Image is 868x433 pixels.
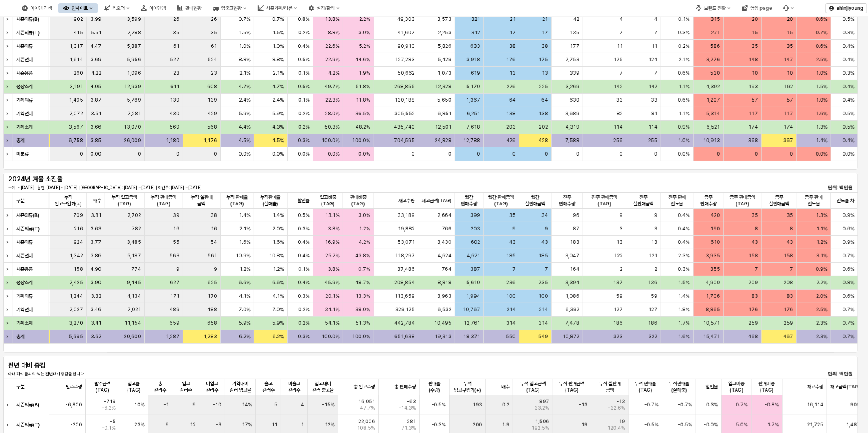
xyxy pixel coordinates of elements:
[208,3,251,13] button: 입출고현황
[3,40,14,53] div: Expand row
[239,56,251,63] span: 8.8%
[3,121,14,134] div: Expand row
[666,380,692,393] span: 누적판매율(실매출)
[211,43,217,49] span: 61
[239,29,251,36] span: 1.5%
[3,222,14,235] div: Expand row
[467,110,480,117] span: 6,251
[239,83,251,90] span: 4.7%
[3,13,14,26] div: Expand row
[91,110,101,117] span: 3.51
[422,197,452,204] span: 재고금액(TAG)
[752,29,758,36] span: 15
[69,56,83,63] span: 1,614
[356,83,371,90] span: 51.8%
[3,94,14,107] div: Expand row
[69,43,83,49] span: 1,317
[843,16,855,22] span: 0.5%
[711,16,720,22] span: 315
[570,43,579,49] span: 177
[573,16,579,22] span: 42
[89,380,116,393] span: 발주금액(TAG)
[678,97,690,103] span: 0.6%
[90,16,101,22] span: 3.99
[99,3,134,13] button: 리오더
[176,380,196,393] span: 입고 컬러수
[509,97,516,103] span: 64
[630,194,658,207] span: 전주 실판매금액
[707,56,720,63] span: 3,276
[542,29,548,36] span: 17
[272,16,284,22] span: 0.7%
[711,43,720,49] span: 586
[620,29,623,36] span: 7
[266,5,292,11] div: 시즌기획/리뷰
[353,384,375,390] span: 총 입고수량
[66,384,82,390] span: 발주수량
[304,3,345,13] div: 설정/관리
[787,97,794,103] span: 57
[16,57,33,62] strong: 시즌언더
[664,194,690,207] span: 전주 판매 진도율
[466,97,480,103] span: 1,367
[586,194,623,207] span: 전주 판매금액(TAG)
[16,43,33,49] strong: 시즌의류
[69,97,83,103] span: 1,495
[423,380,446,393] span: 판매율(수량)
[787,16,794,22] span: 20
[16,197,25,204] span: 구분
[517,380,549,393] span: 누적 입고금액(TAG)
[208,97,217,103] span: 139
[74,16,83,22] span: 902
[3,330,14,343] div: Expand row
[136,3,170,13] button: 아이템맵
[148,194,179,207] span: 누적 판매금액(TAG)
[501,384,510,390] span: 배수
[74,29,83,36] span: 415
[273,70,284,76] span: 2.1%
[108,194,141,207] span: 누적 입고금액(TAG)
[787,70,794,76] span: 10
[356,56,371,63] span: 44.6%
[127,97,141,103] span: 5,789
[678,29,690,36] span: 0.3%
[632,380,659,393] span: 누적 판매율(TAG)
[16,30,40,36] strong: 시즌의류(T)
[128,110,141,117] span: 7,281
[395,97,415,103] span: 130,188
[253,3,302,13] div: 시즌기획/리뷰
[90,83,101,90] span: 4.05
[565,110,579,117] span: 3,689
[3,276,14,289] div: Expand row
[3,395,14,415] div: Expand row
[152,380,169,393] span: 총 컬러수
[273,97,284,103] span: 2.4%
[239,97,251,103] span: 2.4%
[395,110,415,117] span: 305,552
[356,97,371,103] span: 11.8%
[394,384,416,390] span: 총 판매수량
[654,70,658,76] span: 7
[127,70,141,76] span: 1,096
[843,43,855,49] span: 0.4%
[706,384,718,390] span: 할인율
[566,56,579,63] span: 2,753
[16,16,39,22] strong: 시즌의류(B)
[438,70,452,76] span: 1,073
[399,197,415,204] span: 재고수량
[843,97,855,103] span: 0.4%
[556,380,588,393] span: 누적 판매금액(TAG)
[843,70,855,76] span: 0.3%
[325,56,340,63] span: 22.9%
[3,134,14,147] div: Expand row
[3,107,14,120] div: Expand row
[466,83,480,90] span: 5,170
[149,5,166,11] div: 아이템맵
[679,56,690,63] span: 2.1%
[466,56,480,63] span: 3,918
[90,97,101,103] span: 3.87
[203,380,221,393] span: 미입고 컬러수
[471,16,480,22] span: 321
[471,29,480,36] span: 312
[359,43,371,49] span: 5.2%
